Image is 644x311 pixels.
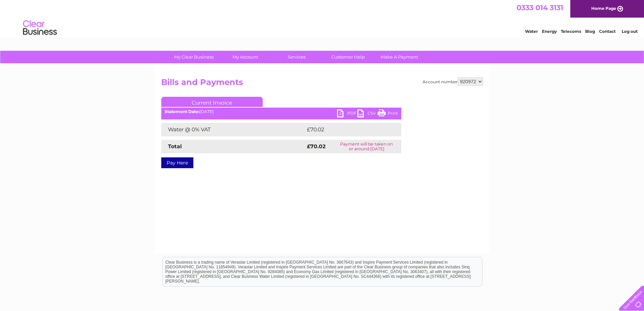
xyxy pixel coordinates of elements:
img: logo.png [23,18,57,38]
a: Services [269,51,325,63]
div: [DATE] [161,109,401,114]
td: Water @ 0% VAT [161,123,305,136]
strong: Total [168,143,182,150]
a: Log out [622,29,638,34]
a: Telecoms [561,29,581,34]
a: 0333 014 3131 [517,3,563,12]
a: Print [378,109,398,119]
a: Pay Here [161,157,193,168]
a: CSV [357,109,378,119]
div: Clear Business is a trading name of Verastar Limited (registered in [GEOGRAPHIC_DATA] No. 3667643... [163,4,482,33]
td: Payment will be taken on or around [DATE] [332,140,401,153]
div: Account number [423,77,483,86]
a: PDF [337,109,357,119]
a: Water [525,29,538,34]
a: Blog [585,29,595,34]
a: My Clear Business [166,51,222,63]
a: Energy [542,29,557,34]
b: Statement Date: [165,109,199,114]
a: Contact [599,29,616,34]
strong: £70.02 [307,143,326,150]
a: Current Invoice [161,97,263,107]
h2: Bills and Payments [161,77,483,90]
td: £70.02 [305,123,388,136]
a: Make A Payment [372,51,427,63]
a: Customer Help [320,51,376,63]
a: My Account [217,51,273,63]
